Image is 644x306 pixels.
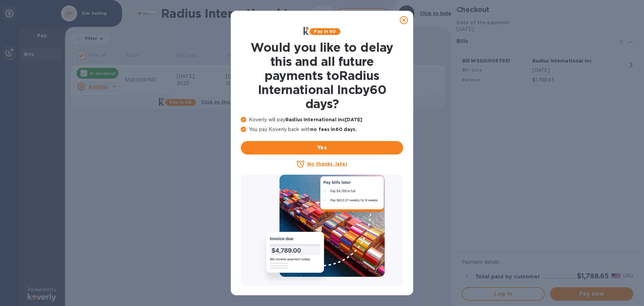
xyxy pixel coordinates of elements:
span: Yes [246,144,398,152]
u: No thanks, later [307,161,347,167]
b: no fees in 60 days . [311,127,357,132]
h1: Would you like to delay this and all future payments to Radius International Inc by 60 days ? [241,40,403,111]
p: You pay Koverly back with [241,126,403,133]
b: Pay in 60 [314,29,336,34]
p: Koverly will pay [241,116,403,123]
b: Radius International Inc [DATE] [285,117,362,122]
button: Yes [241,141,403,155]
